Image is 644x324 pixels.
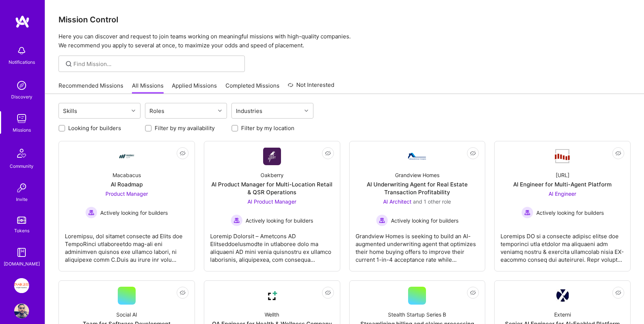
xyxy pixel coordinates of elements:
i: icon EyeClosed [180,290,186,296]
div: Grandview Homes is seeking to build an AI-augmented underwriting agent that optimizes their home ... [356,226,479,264]
span: Actively looking for builders [246,217,313,224]
h3: Mission Control [59,15,631,24]
div: Roles [148,106,166,116]
img: guide book [14,245,29,260]
a: Insight Partners: Data & AI - Sourcing [12,278,31,293]
a: Company LogoGrandview HomesAI Underwriting Agent for Real Estate Transaction ProfitabilityAI Arch... [356,147,479,265]
img: Company Logo [118,147,136,165]
span: and 1 other role [413,198,451,205]
div: Loremip Dolorsit – Ametcons AD ElitseddoeIusmodte in utlaboree dolo ma aliquaeni AD mini venia qu... [210,226,334,264]
a: Completed Missions [225,82,280,94]
a: Applied Missions [172,82,217,94]
img: Community [13,144,31,162]
a: All Missions [132,82,164,94]
div: [URL] [556,171,569,179]
div: Externi [554,311,571,318]
span: Actively looking for builders [391,217,458,224]
a: Not Interested [288,81,334,94]
div: [DOMAIN_NAME] [4,260,40,268]
img: discovery [14,78,29,93]
span: Actively looking for builders [100,209,168,217]
div: Grandview Homes [395,171,439,179]
img: Company Logo [263,148,281,165]
a: User Avatar [12,303,31,318]
img: Company Logo [553,148,571,164]
input: overall type: UNKNOWN_TYPE server type: NO_SERVER_DATA heuristic type: UNKNOWN_TYPE label: Indust... [265,107,266,115]
i: icon EyeClosed [615,150,621,156]
label: Looking for builders [68,124,121,132]
img: Actively looking for builders [376,214,388,226]
div: Tokens [14,227,29,235]
span: AI Product Manager [247,198,296,205]
i: icon Chevron [218,109,222,113]
img: Actively looking for builders [85,207,97,218]
input: overall type: UNKNOWN_TYPE server type: NO_SERVER_DATA heuristic type: UNKNOWN_TYPE label: Skills... [80,107,80,115]
a: Recommended Missions [59,82,123,94]
i: icon EyeClosed [470,290,476,296]
div: AI Underwriting Agent for Real Estate Transaction Profitability [356,180,479,196]
span: Product Manager [105,191,148,197]
div: Invite [16,195,28,203]
div: Stealth Startup Series B [388,311,446,318]
img: teamwork [14,111,29,126]
img: logo [15,15,30,28]
div: Discovery [11,93,32,101]
i: icon EyeClosed [325,150,331,156]
i: icon EyeClosed [615,290,621,296]
img: Actively looking for builders [231,214,243,226]
img: User Avatar [14,303,29,318]
div: Oakberry [261,171,284,179]
img: Company Logo [408,153,426,160]
i: icon Chevron [304,109,308,113]
div: AI Product Manager for Multi-Location Retail & QSR Operations [210,180,334,196]
div: AI Roadmap [111,180,143,188]
input: overall type: UNKNOWN_TYPE server type: NO_SERVER_DATA heuristic type: UNKNOWN_TYPE label: Find M... [73,60,239,68]
div: Loremips DO si a consecte adipisc elitse doe temporinci utla etdolor ma aliquaeni adm veniamq nos... [501,226,624,264]
i: icon EyeClosed [180,150,186,156]
a: Company Logo[URL]AI Engineer for Multi-Agent PlatformAI Engineer Actively looking for buildersAct... [501,147,624,265]
label: Filter by my location [241,124,294,132]
img: Invite [14,180,29,195]
img: Company Logo [556,289,569,302]
span: AI Engineer [549,191,576,197]
p: Here you can discover and request to join teams working on meaningful missions with high-quality ... [59,32,631,50]
i: icon SearchGrey [64,60,73,68]
div: Missions [13,126,31,134]
a: Company LogoMacabacusAI RoadmapProduct Manager Actively looking for buildersActively looking for ... [65,147,189,265]
div: Industries [234,106,264,116]
img: bell [14,43,29,58]
a: Company LogoOakberryAI Product Manager for Multi-Location Retail & QSR OperationsAI Product Manag... [210,147,334,265]
div: Community [10,162,34,170]
i: icon EyeClosed [325,290,331,296]
div: Macabacus [113,171,141,179]
img: Actively looking for builders [521,207,533,218]
img: tokens [17,217,26,224]
div: Notifications [9,58,35,66]
i: icon Chevron [132,109,135,113]
div: AI Engineer for Multi-Agent Platform [513,180,612,188]
div: Loremipsu, dol sitamet consecte ad Elits doe TempoRinci utlaboreetdo mag-ali eni adminimven quisn... [65,226,189,264]
div: Social AI [116,311,137,318]
input: overall type: UNKNOWN_TYPE server type: NO_SERVER_DATA heuristic type: UNKNOWN_TYPE label: Roles ... [167,107,168,115]
img: Company Logo [263,287,281,305]
span: Actively looking for builders [536,209,604,217]
div: Skills [61,106,79,116]
span: AI Architect [383,198,411,205]
img: Insight Partners: Data & AI - Sourcing [14,278,29,293]
i: icon EyeClosed [470,150,476,156]
div: Wellth [265,311,279,318]
label: Filter by my availability [155,124,215,132]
